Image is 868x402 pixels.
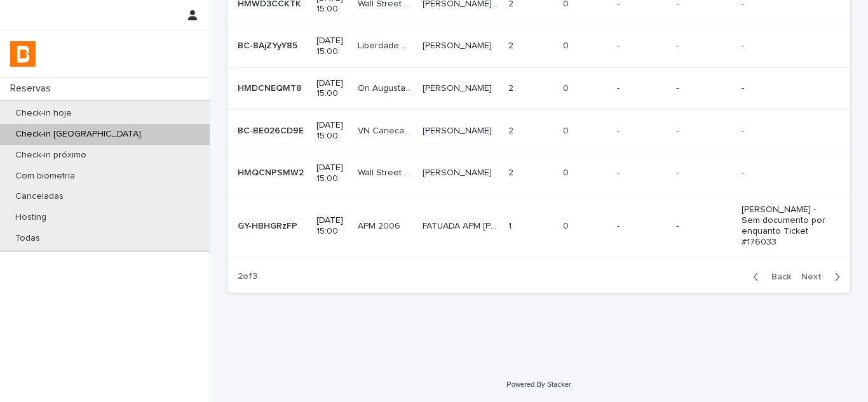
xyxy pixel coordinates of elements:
p: [DATE] 15:00 [316,78,348,100]
p: 2 [508,38,516,51]
p: - [617,83,666,94]
p: 0 [563,123,571,137]
span: Next [801,272,829,281]
p: [PERSON_NAME] [423,165,494,178]
p: - [676,126,731,137]
p: - [742,83,830,94]
p: - [676,168,731,178]
p: BC-BE026CD9E [238,123,306,137]
p: Check-in próximo [5,150,97,161]
button: Next [796,271,850,283]
p: APM 2006 [358,218,403,232]
p: Canceladas [5,191,74,202]
p: Hosting [5,212,57,223]
p: Liberdade 410A [358,38,415,51]
tr: HMQCNPSMW2HMQCNPSMW2 [DATE] 15:00Wall Street 2101Wall Street 2101 [PERSON_NAME][PERSON_NAME] 22 0... [227,152,850,194]
a: Powered By Stacker [506,380,571,388]
p: FATUADA APM LUIS MANUEL BARRETO CAMPOS [423,218,500,232]
p: HMDCNEQMT8 [238,81,304,94]
p: - [617,126,666,137]
p: Wall Street 2101 [358,165,415,178]
p: Com biometria [5,171,85,182]
p: 0 [563,81,571,94]
button: Back [743,271,796,283]
p: 2 [508,165,516,178]
p: Check-in [GEOGRAPHIC_DATA] [5,129,151,140]
p: - [617,168,666,178]
p: VN Caneca 904 [358,123,415,137]
tr: GY-HBHGRzFPGY-HBHGRzFP [DATE] 15:00APM 2006APM 2006 FATUADA APM [PERSON_NAME]FATUADA APM [PERSON_... [227,194,850,258]
p: BC-8AjZYyY85 [238,38,300,51]
p: Todas [5,233,50,244]
p: [PERSON_NAME] [423,81,494,94]
tr: BC-8AjZYyY85BC-8AjZYyY85 [DATE] 15:00Liberdade 410ALiberdade 410A [PERSON_NAME][PERSON_NAME] 22 0... [227,25,850,67]
p: - [617,221,666,232]
p: [DATE] 15:00 [316,163,348,184]
span: Back [764,272,791,281]
p: - [742,126,830,137]
p: 2 [508,81,516,94]
p: 0 [563,38,571,51]
p: On Augusta 415 [358,81,415,94]
img: zVaNuJHRTjyIjT5M9Xd5 [10,41,36,67]
p: [PERSON_NAME] [423,123,494,137]
tr: BC-BE026CD9EBC-BE026CD9E [DATE] 15:00VN Caneca 904VN Caneca 904 [PERSON_NAME][PERSON_NAME] 22 00 --- [227,110,850,152]
p: - [676,221,731,232]
p: - [617,41,666,51]
p: [PERSON_NAME] [423,38,494,51]
p: - [742,41,830,51]
p: [DATE] 15:00 [316,120,348,142]
p: - [676,83,731,94]
p: 2 [508,123,516,137]
p: [DATE] 15:00 [316,215,348,237]
p: [DATE] 15:00 [316,36,348,57]
p: 2 of 3 [227,261,268,292]
p: Check-in hoje [5,108,82,119]
p: - [742,168,830,178]
p: 0 [563,218,571,232]
p: 1 [508,218,514,232]
p: [PERSON_NAME] - Sem documento por enquanto Ticket #176033 [742,204,830,247]
p: HMQCNPSMW2 [238,165,306,178]
tr: HMDCNEQMT8HMDCNEQMT8 [DATE] 15:00On Augusta 415On Augusta 415 [PERSON_NAME][PERSON_NAME] 22 00 --- [227,67,850,110]
p: GY-HBHGRzFP [238,218,300,232]
p: 0 [563,165,571,178]
p: Reservas [5,83,61,95]
p: - [676,41,731,51]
